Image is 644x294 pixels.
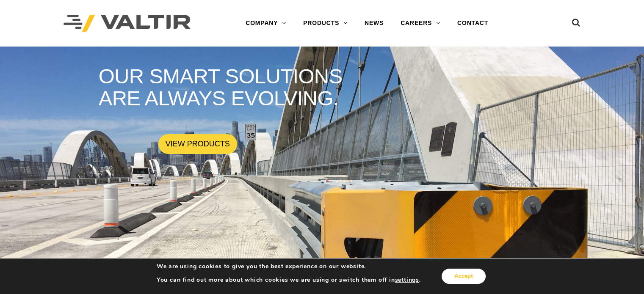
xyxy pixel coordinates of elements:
a: CONTACT [449,15,497,32]
p: We are using cookies to give you the best experience on our website. [157,263,421,270]
button: Accept [442,269,486,284]
a: PRODUCTS [295,15,356,32]
a: VIEW PRODUCTS [158,134,237,154]
a: COMPANY [237,15,295,32]
img: Valtir [64,15,191,32]
a: NEWS [356,15,392,32]
rs-layer: OUR SMART SOLUTIONS ARE ALWAYS EVOLVING. [99,65,365,110]
button: settings [395,276,419,284]
a: CAREERS [392,15,449,32]
p: You can find out more about which cookies we are using or switch them off in . [157,276,421,284]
